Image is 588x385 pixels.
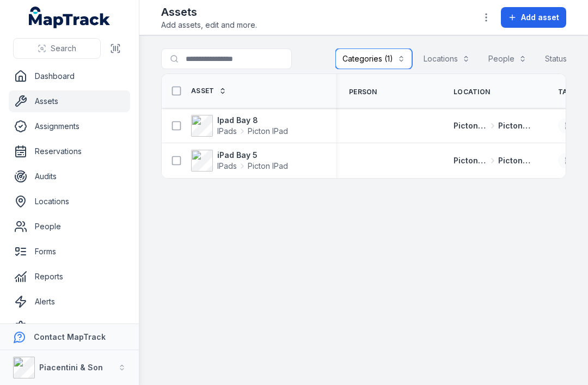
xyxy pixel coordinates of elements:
[248,126,288,137] span: Picton IPad
[9,90,130,112] a: Assets
[9,191,130,212] a: Locations
[454,120,532,131] a: Picton Workshops & BaysPicton - Bay 8
[454,155,487,166] span: Picton Workshops & Bays
[9,266,130,288] a: Reports
[161,4,257,20] h2: Assets
[9,65,130,87] a: Dashboard
[9,291,130,313] a: Alerts
[349,88,377,96] span: Person
[501,7,566,28] button: Add asset
[9,166,130,187] a: Audits
[454,120,487,131] span: Picton Workshops & Bays
[416,48,477,69] button: Locations
[521,12,559,23] span: Add asset
[34,332,106,341] strong: Contact MapTrack
[29,7,111,28] a: MapTrack
[217,161,237,172] span: IPads
[191,87,226,95] a: Asset
[191,87,215,95] span: Asset
[191,150,288,172] a: iPad Bay 5IPadsPicton IPad
[9,241,130,262] a: Forms
[454,155,532,166] a: Picton Workshops & BaysPicton - Bay 5
[9,140,130,162] a: Reservations
[217,126,237,137] span: IPads
[454,88,490,96] span: Location
[558,88,573,96] span: Tag
[9,115,130,137] a: Assignments
[538,48,586,69] button: Status
[335,48,412,69] button: Categories (1)
[51,43,76,54] span: Search
[191,115,288,137] a: Ipad Bay 8IPadsPicton IPad
[481,48,534,69] button: People
[217,115,288,126] strong: Ipad Bay 8
[39,363,103,372] strong: Piacentini & Son
[217,150,288,161] strong: iPad Bay 5
[13,38,101,59] button: Search
[9,216,130,237] a: People
[498,120,532,131] span: Picton - Bay 8
[498,155,532,166] span: Picton - Bay 5
[161,20,257,30] span: Add assets, edit and more.
[9,316,130,338] a: Settings
[248,161,288,172] span: Picton IPad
